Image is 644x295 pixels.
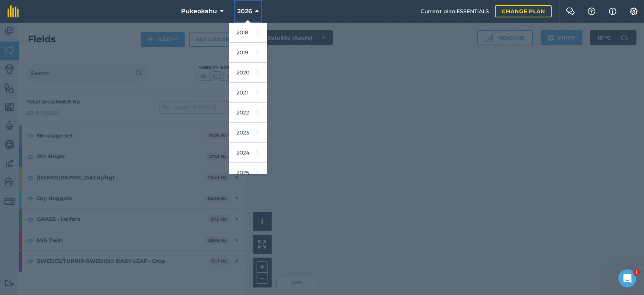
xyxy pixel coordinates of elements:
a: 2019 [229,43,267,63]
span: 1 [634,269,640,275]
a: Change plan [495,5,552,17]
iframe: Intercom live chat [618,269,636,287]
img: fieldmargin Logo [8,5,19,17]
a: 2020 [229,63,267,83]
a: 2024 [229,143,267,163]
span: 2026 [237,7,252,16]
img: Two speech bubbles overlapping with the left bubble in the forefront [566,8,575,15]
span: Pukeokahu [181,7,217,16]
img: A question mark icon [587,8,596,15]
a: 2018 [229,23,267,43]
img: svg+xml;base64,PHN2ZyB4bWxucz0iaHR0cDovL3d3dy53My5vcmcvMjAwMC9zdmciIHdpZHRoPSIxNyIgaGVpZ2h0PSIxNy... [609,7,616,16]
a: 2021 [229,83,267,103]
a: 2023 [229,123,267,143]
a: 2025 [229,163,267,183]
a: 2022 [229,103,267,123]
span: Current plan : ESSENTIALS [421,7,489,15]
img: A cog icon [629,8,638,15]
